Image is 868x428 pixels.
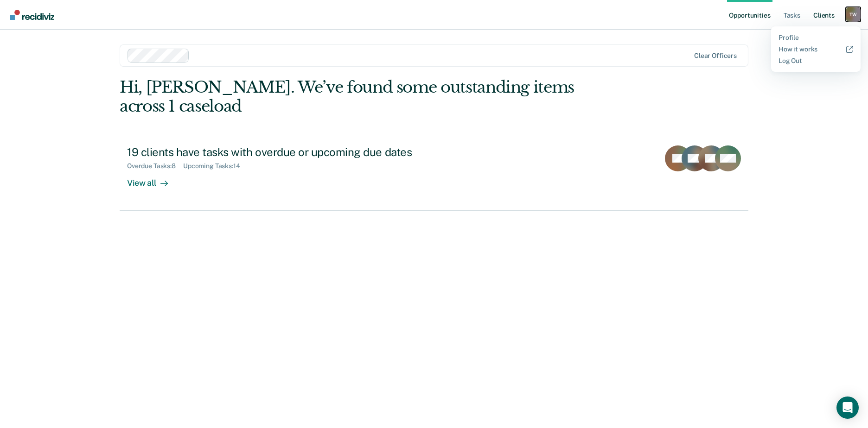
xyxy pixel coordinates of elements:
[183,162,248,170] div: Upcoming Tasks : 14
[836,397,859,419] div: Open Intercom Messenger
[779,45,853,53] a: How it works
[10,10,54,20] img: Recidiviz
[127,170,179,188] div: View all
[779,57,853,65] a: Log Out
[694,52,737,60] div: Clear officers
[127,162,183,170] div: Overdue Tasks : 8
[846,7,861,22] button: Profile dropdown button
[127,145,453,159] div: 19 clients have tasks with overdue or upcoming due dates
[120,78,623,116] div: Hi, [PERSON_NAME]. We’ve found some outstanding items across 1 caseload
[120,138,748,211] a: 19 clients have tasks with overdue or upcoming due datesOverdue Tasks:8Upcoming Tasks:14View all
[779,34,853,42] a: Profile
[846,7,861,22] div: T W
